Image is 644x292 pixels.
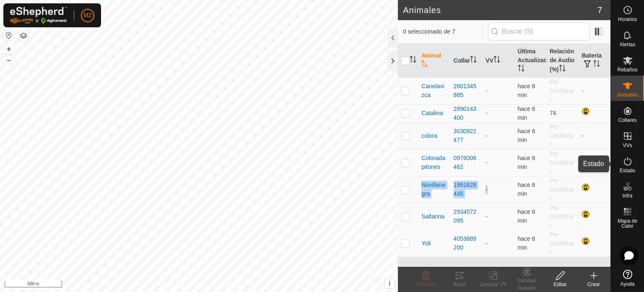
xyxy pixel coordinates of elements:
[454,127,479,145] div: 3030922477
[421,82,447,100] span: Canelavizca
[156,281,204,289] a: Política de Privacidad
[486,159,488,166] app-display-virtual-paddock-transition: -
[518,155,535,170] span: 15 ago 2025, 21:02
[486,186,488,193] app-display-virtual-paddock-transition: -
[454,82,479,100] div: 2601345885
[389,280,390,287] span: i
[518,83,535,98] span: 15 ago 2025, 21:03
[518,182,535,197] span: 15 ago 2025, 21:02
[597,4,602,16] span: 7
[421,181,447,198] span: Novillanegra
[486,132,488,139] app-display-virtual-paddock-transition: -
[518,105,535,121] span: 15 ago 2025, 21:02
[83,11,91,20] span: M2
[10,7,67,24] img: Logo Gallagher
[493,57,500,64] p-sorticon: Activar para ordenar
[4,30,14,40] button: Restablecer Mapa
[421,61,428,68] p-sorticon: Activar para ordenar
[514,44,546,78] th: Última Actualización
[418,44,450,78] th: Animal
[421,212,444,221] span: Saltarina
[617,67,637,72] span: Rebaños
[486,87,488,94] app-display-virtual-paddock-transition: -
[454,208,479,225] div: 2934572095
[454,181,479,198] div: 1991628445
[421,154,447,171] span: Coloradapitones
[476,281,510,288] div: Cambiar VV
[486,213,488,220] app-display-virtual-paddock-transition: -
[550,231,574,255] span: Por Confirmar
[421,132,437,140] span: colora
[4,55,14,65] button: –
[417,281,435,287] span: Eliminar
[578,122,610,149] td: -
[403,5,597,15] h2: Animales
[454,234,479,252] div: 4053889200
[617,92,638,97] span: Animales
[577,281,610,288] div: Crear
[4,44,14,54] button: +
[578,44,610,78] th: Batería
[410,57,416,64] p-sorticon: Activar para ordenar
[550,177,574,202] span: Por Confirmar
[18,31,29,41] button: Capas del Mapa
[488,23,589,40] input: Buscar (S)
[443,281,476,288] div: Rutas
[546,44,578,78] th: Relación de Audio (%)
[550,124,574,148] span: Por Confirmar
[620,168,635,173] span: Estado
[550,204,574,229] span: Por Confirmar
[450,44,482,78] th: Collar
[454,154,479,171] div: 0976006462
[618,17,637,22] span: Horarios
[618,118,636,123] span: Collares
[470,57,477,64] p-sorticon: Activar para ordenar
[421,239,431,248] span: Yoli
[454,105,479,122] div: 2890143400
[559,66,566,73] p-sorticon: Activar para ordenar
[403,27,488,36] span: 0 seleccionado de 7
[214,281,242,289] a: Contáctenos
[611,266,644,290] a: Ayuda
[621,281,635,287] span: Ayuda
[550,79,574,103] span: Por Confirmar
[510,277,543,292] div: Cambiar Rebaño
[578,77,610,104] td: -
[482,44,514,78] th: VV
[593,61,600,68] p-sorticon: Activar para ordenar
[550,150,574,175] span: Por Confirmar
[518,235,535,251] span: 15 ago 2025, 21:02
[421,109,443,118] span: Catalina
[622,193,632,198] span: Infra
[518,66,525,73] p-sorticon: Activar para ordenar
[550,110,556,116] span: 74
[623,143,632,148] span: VVs
[620,42,635,47] span: Alertas
[543,281,577,288] div: Editar
[385,279,394,288] button: i
[613,218,642,229] span: Mapa de Calor
[518,128,535,143] span: 15 ago 2025, 21:02
[518,208,535,224] span: 15 ago 2025, 21:02
[486,110,488,116] app-display-virtual-paddock-transition: -
[486,240,488,247] app-display-virtual-paddock-transition: -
